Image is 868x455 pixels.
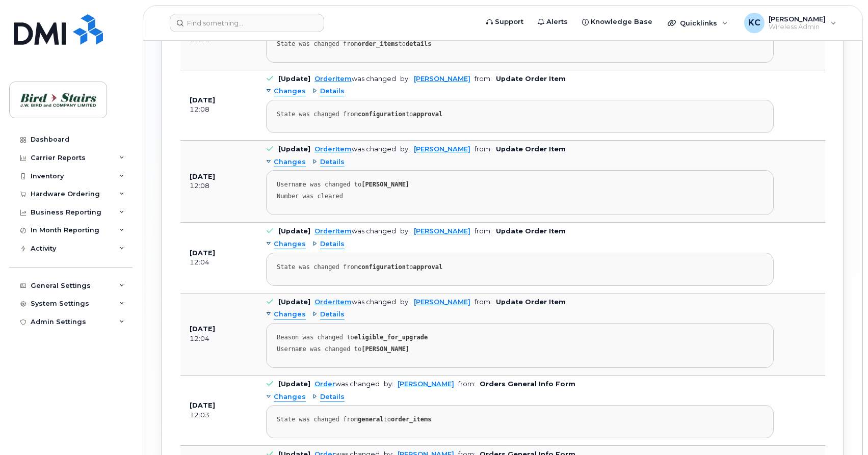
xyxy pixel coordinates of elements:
[314,227,396,235] div: was changed
[314,145,396,153] div: was changed
[190,173,215,180] b: [DATE]
[274,392,306,402] span: Changes
[190,105,248,114] div: 12:08
[277,345,763,353] div: Username was changed to
[531,12,575,32] a: Alerts
[414,227,470,235] a: [PERSON_NAME]
[358,416,384,423] strong: general
[277,181,763,189] div: Username was changed to
[314,298,352,306] a: OrderItem
[358,40,398,47] strong: order_items
[190,334,248,343] div: 12:04
[496,145,566,153] b: Update Order Item
[358,263,406,271] strong: configuration
[274,239,306,249] span: Changes
[475,145,492,153] span: from:
[190,258,248,267] div: 12:04
[314,227,352,235] a: OrderItem
[680,19,717,27] span: Quicklinks
[170,14,324,32] input: Find something...
[278,380,310,388] b: [Update]
[190,181,248,191] div: 12:08
[277,193,763,200] div: Number was cleared
[190,96,215,104] b: [DATE]
[278,298,310,306] b: [Update]
[414,75,470,83] a: [PERSON_NAME]
[274,157,306,167] span: Changes
[314,380,380,388] div: was changed
[277,40,763,48] div: State was changed from to
[748,17,760,29] span: KC
[358,111,406,118] strong: configuration
[737,13,844,33] div: Kris Clarke
[274,87,306,96] span: Changes
[406,40,432,47] strong: details
[320,392,345,402] span: Details
[354,334,428,341] strong: eligible_for_upgrade
[413,263,442,271] strong: approval
[320,157,345,167] span: Details
[496,298,566,306] b: Update Order Item
[320,239,345,249] span: Details
[575,12,660,32] a: Knowledge Base
[314,75,352,83] a: OrderItem
[314,380,335,388] a: Order
[769,15,826,23] span: [PERSON_NAME]
[320,87,345,96] span: Details
[190,249,215,257] b: [DATE]
[320,310,345,319] span: Details
[361,181,409,188] strong: [PERSON_NAME]
[277,263,763,271] div: State was changed from to
[398,380,454,388] a: [PERSON_NAME]
[769,23,826,31] span: Wireless Admin
[496,75,566,83] b: Update Order Item
[400,227,410,235] span: by:
[190,325,215,333] b: [DATE]
[414,298,470,306] a: [PERSON_NAME]
[190,411,248,420] div: 12:03
[278,145,310,153] b: [Update]
[458,380,476,388] span: from:
[475,227,492,235] span: from:
[314,298,396,306] div: was changed
[400,75,410,83] span: by:
[278,227,310,235] b: [Update]
[314,145,352,153] a: OrderItem
[400,298,410,306] span: by:
[361,345,409,353] strong: [PERSON_NAME]
[278,75,310,83] b: [Update]
[496,227,566,235] b: Update Order Item
[546,17,568,27] span: Alerts
[413,111,442,118] strong: approval
[495,17,523,27] span: Support
[475,75,492,83] span: from:
[277,334,763,341] div: Reason was changed to
[274,310,306,319] span: Changes
[314,75,396,83] div: was changed
[661,13,735,33] div: Quicklinks
[479,12,531,32] a: Support
[391,416,431,423] strong: order_items
[277,416,763,423] div: State was changed from to
[400,145,410,153] span: by:
[480,380,575,388] b: Orders General Info Form
[824,411,860,447] iframe: Messenger Launcher
[414,145,470,153] a: [PERSON_NAME]
[475,298,492,306] span: from:
[384,380,393,388] span: by:
[190,402,215,409] b: [DATE]
[591,17,652,27] span: Knowledge Base
[277,111,763,118] div: State was changed from to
